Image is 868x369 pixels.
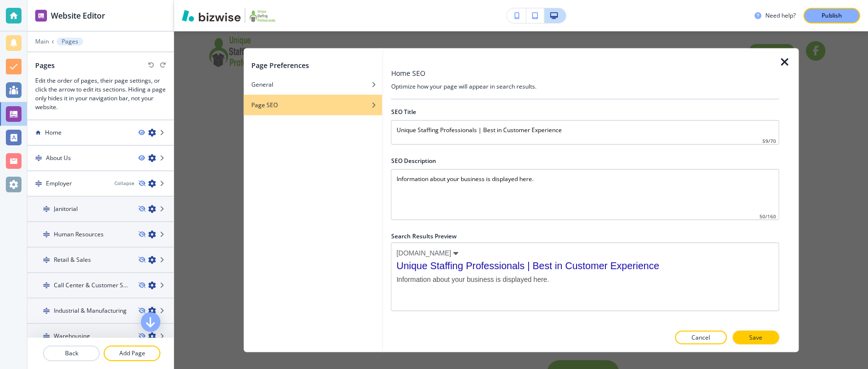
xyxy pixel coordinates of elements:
[249,8,275,23] img: Your Logo
[391,169,779,220] textarea: Information about your business is displayed here.
[27,248,174,273] div: DragRetail & Sales
[251,80,273,89] h4: General
[27,146,174,171] div: DragAbout Us
[27,197,174,222] div: DragJanitorial
[391,108,416,116] h2: SEO Title
[54,306,127,315] h4: Industrial & Manufacturing
[27,273,174,299] div: DragCall Center & Customer Service
[35,155,42,161] img: Drag
[391,82,779,91] h4: Optimize how your page will appear in search results.
[182,10,241,22] img: Bizwise Logo
[51,10,105,22] h2: Website Editor
[43,346,100,361] button: Back
[27,222,174,248] div: DragHuman Resources
[57,38,83,46] button: Pages
[35,10,47,22] img: editor icon
[397,248,451,257] span: [DOMAIN_NAME]
[251,101,278,110] h4: Page SEO
[391,157,436,165] h2: SEO Description
[104,346,160,361] button: Add Page
[43,231,50,238] img: Drag
[54,205,78,213] h4: Janitorial
[397,259,774,272] span: Unique Staffing Professionals | Best in Customer Experience
[762,138,776,145] h4: 59 / 70
[765,11,796,20] h3: Need help?
[45,128,62,137] h4: Home
[391,232,779,241] h2: Search Results Preview
[27,299,174,324] div: DragIndustrial & Manufacturing
[105,349,159,358] p: Add Page
[35,38,49,45] button: Main
[691,333,710,342] p: Cancel
[251,60,309,70] h2: Page Preferences
[46,179,72,188] h4: Employer
[391,68,425,78] h3: Home SEO
[54,255,91,264] h4: Retail & Sales
[675,331,727,345] button: Cancel
[43,256,50,263] img: Drag
[44,349,99,358] p: Back
[54,230,104,239] h4: Human Resources
[43,282,50,289] img: Drag
[54,332,90,341] h4: Warehousing
[749,333,762,342] p: Save
[35,60,55,70] h2: Pages
[391,120,779,145] input: The title that will appear in search results
[43,307,50,314] img: Drag
[803,8,860,23] button: Publish
[822,11,842,20] p: Publish
[35,76,166,112] h3: Edit the order of pages, their page settings, or click the arrow to edit its sections. Hiding a p...
[244,95,382,115] button: Page SEO
[46,154,71,162] h4: About Us
[759,213,776,220] h4: 50 / 160
[244,74,382,95] button: General
[54,281,131,290] h4: Call Center & Customer Service
[733,331,779,345] button: Save
[62,38,78,45] p: Pages
[114,180,134,187] button: Collapse
[397,274,774,285] span: Information about your business is displayed here.
[43,206,50,212] img: Drag
[27,120,174,146] div: Home
[27,324,174,349] div: DragWarehousing
[35,180,42,187] img: Drag
[43,333,50,340] img: Drag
